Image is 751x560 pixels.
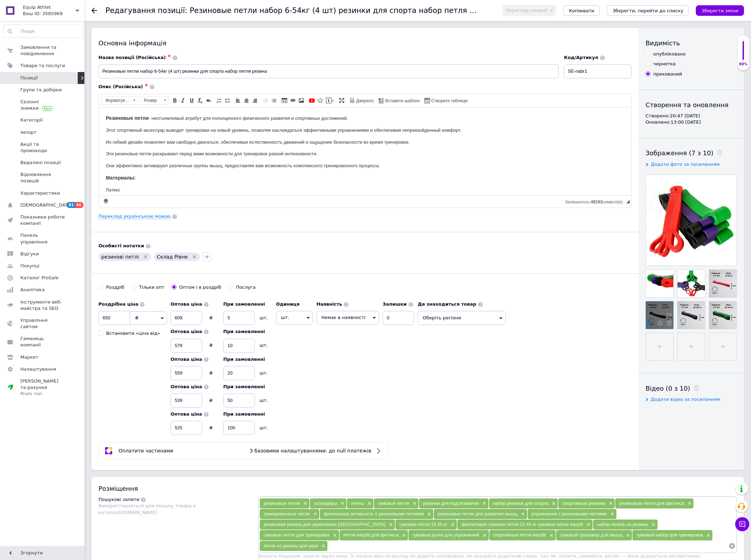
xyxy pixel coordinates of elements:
[653,61,676,67] div: чернетка
[316,97,324,104] a: Вставити іконку
[171,411,202,417] b: Оптова ціна
[449,522,455,528] span: ×
[188,97,195,104] a: Підкреслений (⌘+U)
[624,533,630,539] span: ×
[20,263,39,269] span: Покупці
[506,8,547,13] span: Перегляд позиції
[7,55,525,62] p: Они эффективно активируют различные группы мышц, предоставляя вам возможность комплексного тренир...
[418,301,476,307] b: Де знаходиться товар
[399,522,447,527] span: гумовая петля 15 45 кг
[20,99,65,111] span: Сезонні знижки
[171,311,202,325] input: 0
[20,141,65,154] span: Акції та промокоди
[348,97,375,104] a: Джерело
[400,533,406,539] span: ×
[105,6,497,15] h1: Редагування позиції: Резиновые петли набор 6-54кг (4 шт) резинки для спорта набор петля резина
[737,35,749,71] div: 90% Якість заповнення
[636,532,703,538] span: гумовый набор для тренировок
[351,501,364,506] span: ленты
[205,97,212,104] a: Повернути (⌘+Z)
[20,251,39,257] span: Відгуки
[607,501,613,507] span: ×
[738,62,749,67] div: 90%
[202,397,220,404] div: ₴
[646,119,737,125] div: Оновлено: 13:00 [DATE]
[102,96,138,105] a: Форматування
[425,511,431,517] span: ×
[646,113,737,119] div: Створено: 20:47 [DATE]
[646,39,737,47] div: Видимість
[607,5,689,16] button: Зберегти, перейти до списку
[548,533,553,539] span: ×
[411,501,417,507] span: ×
[423,97,469,104] a: Створити таблицю
[461,522,583,527] span: фиолетовая гумовая петля 15 45 кг гумовые петли easyfit
[302,501,307,507] span: ×
[412,532,479,538] span: гумовые ручки для упражнений
[20,336,65,348] span: Гаманець компанії
[7,67,37,73] span: Материалы:
[378,501,409,506] span: гумовые петли
[308,97,316,104] a: Додати відео з YouTube
[20,159,61,166] span: Видалені позиції
[7,43,525,50] p: Эти резиновые петли раскрывают перед вами возможности для тренировок разной интенсивности.
[560,532,623,538] span: гумовый тренажер для мышц
[383,311,414,325] input: -
[314,501,337,506] span: эспандеры
[202,342,220,349] div: ₴
[192,254,197,260] svg: Видалити мітку
[99,108,631,195] iframe: Редактор, 98A7801D-DE55-403D-9F9D-043B6E8F4E19
[653,51,686,57] div: опубліковано
[236,284,256,291] div: Послуга
[255,397,272,404] div: шт.
[258,553,701,559] span: Вкажіть пошукові запити через кому. Їх можна ввести вручну чи додати скопійовані. Не вказуйте дод...
[223,393,255,408] input: 0
[106,284,124,291] div: Роздріб
[140,96,168,105] a: Розмір
[366,501,372,507] span: ×
[102,197,110,205] a: Зробити резервну копію зараз
[344,532,399,538] span: петли easyfit для фитнеса
[481,501,486,507] span: ×
[20,317,65,330] span: Управління сайтом
[223,411,272,417] label: При замовленні
[430,98,468,104] span: Створити таблицю
[223,311,255,325] input: 0
[532,511,607,516] span: упражнения с резиновыми петлями
[98,55,166,60] span: Назва позиції (Російська)
[612,8,683,13] i: Зберегти, перейти до списку
[338,97,346,104] a: Максимізувати
[493,501,548,506] span: набор резинок для спорта
[20,117,43,123] span: Категорії
[423,501,479,506] span: резинки для подтягивания
[696,5,744,16] button: Зберегти зміни
[139,284,165,291] div: Тільки опт
[135,315,139,320] span: ₴
[171,393,202,408] input: 0
[20,87,62,93] span: Групи та добірки
[563,5,600,16] button: Копіювати
[91,8,97,13] div: Повернутися назад
[562,501,605,506] span: спортивные резинки
[75,202,83,208] span: 46
[324,511,424,516] span: физическая активность с резиновыми петлями
[7,8,50,13] strong: Резиновые петли
[223,384,272,390] label: При замовленні
[481,533,487,539] span: ×
[171,357,202,362] b: Оптова ціна
[223,421,255,435] input: 0
[20,63,65,69] span: Товари та послуги
[255,370,272,376] div: шт.
[202,370,220,376] div: ₴
[215,97,223,104] a: Вставити/видалити нумерований список
[735,517,749,531] button: Чат з покупцем
[223,328,272,335] label: При замовленні
[20,214,65,227] span: Показники роботи компанії
[701,8,738,13] i: Зберегти зміни
[20,275,58,281] span: Каталог ProSale
[321,315,365,320] span: Немає в наявності
[651,397,720,402] span: Додати відео за посиланням
[179,284,222,291] div: Оптом і в роздріб
[705,533,711,539] span: ×
[98,484,737,493] div: Розміщення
